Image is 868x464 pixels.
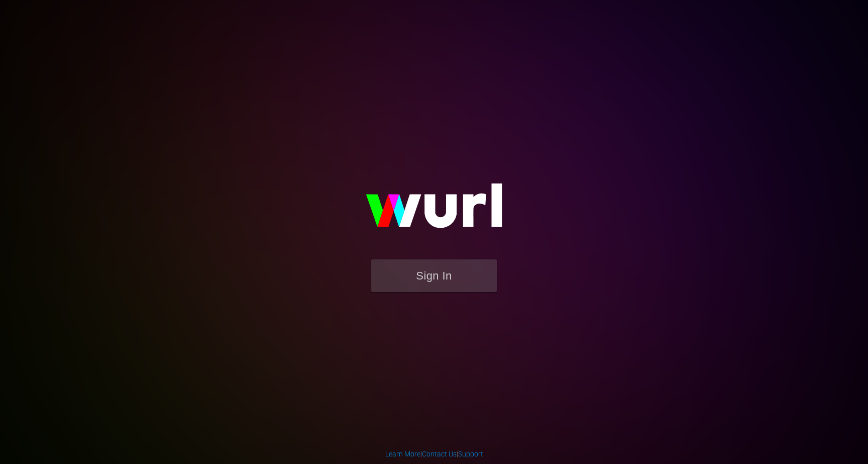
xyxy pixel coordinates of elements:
a: Contact Us [422,450,457,458]
div: | | [385,449,483,459]
img: wurl-logo-on-black-223613ac3d8ba8fe6dc639794a292ebdb59501304c7dfd60c99c58986ef67473.svg [334,162,534,259]
a: Learn More [385,450,420,458]
a: Support [458,450,483,458]
button: Sign In [371,259,497,292]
